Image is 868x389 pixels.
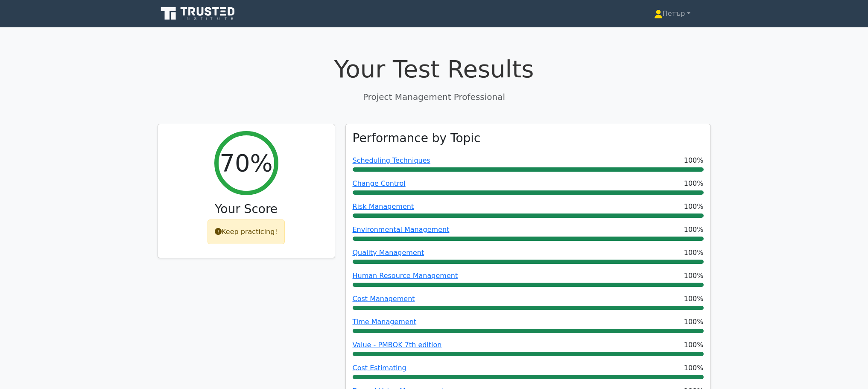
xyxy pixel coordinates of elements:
[353,295,415,303] a: Cost Management
[158,55,711,83] h1: Your Test Results
[353,272,458,280] a: Human Resource Management
[684,363,704,373] span: 100%
[165,202,328,216] h3: Your Score
[684,248,704,258] span: 100%
[684,225,704,235] span: 100%
[353,179,406,187] a: Change Control
[353,131,481,146] h3: Performance by Topic
[353,202,414,211] a: Risk Management
[684,294,704,304] span: 100%
[353,156,430,164] a: Scheduling Techniques
[208,219,285,244] div: Keep practicing!
[684,155,704,166] span: 100%
[684,178,704,189] span: 100%
[353,249,424,257] a: Quality Management
[684,340,704,350] span: 100%
[684,202,704,212] span: 100%
[684,271,704,281] span: 100%
[158,91,711,103] p: Project Management Professional
[219,149,272,177] h2: 70%
[353,318,417,326] a: Time Management
[353,364,406,372] a: Cost Estimating
[353,225,450,234] a: Environmental Management
[634,5,711,22] a: Петър
[684,317,704,327] span: 100%
[353,341,442,349] a: Value - PMBOK 7th edition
